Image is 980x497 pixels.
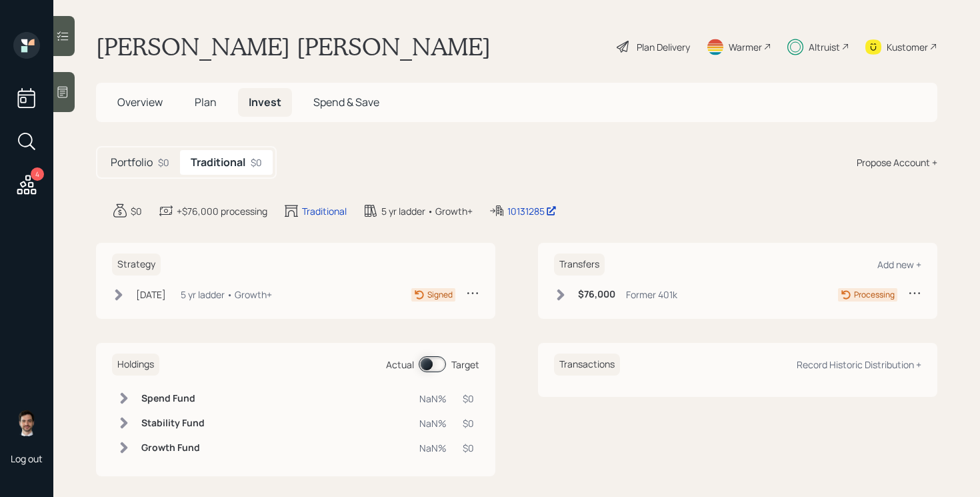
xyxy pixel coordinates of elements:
[141,442,205,454] h6: Growth Fund
[877,258,921,271] div: Add new +
[195,95,217,109] span: Plan
[854,289,895,301] div: Processing
[11,452,43,465] div: Log out
[249,95,281,109] span: Invest
[419,441,447,455] div: NaN%
[136,288,166,302] div: [DATE]
[313,95,379,109] span: Spend & Save
[554,354,620,376] h6: Transactions
[427,289,453,301] div: Signed
[112,254,161,276] h6: Strategy
[117,95,163,109] span: Overview
[251,155,262,169] div: $0
[181,288,272,302] div: 5 yr ladder • Growth+
[887,40,928,54] div: Kustomer
[141,393,205,404] h6: Spend Fund
[386,358,414,372] div: Actual
[158,155,169,169] div: $0
[112,354,159,376] h6: Holdings
[31,167,44,181] div: 4
[507,204,557,218] div: 10131285
[857,155,937,169] div: Propose Account +
[451,358,479,372] div: Target
[463,416,474,430] div: $0
[626,288,677,302] div: Former 401k
[463,441,474,455] div: $0
[637,40,690,54] div: Plan Delivery
[302,204,347,218] div: Traditional
[96,32,491,61] h1: [PERSON_NAME] [PERSON_NAME]
[191,156,245,169] h5: Traditional
[381,204,473,218] div: 5 yr ladder • Growth+
[578,289,615,300] h6: $76,000
[809,40,840,54] div: Altruist
[419,416,447,430] div: NaN%
[141,418,205,429] h6: Stability Fund
[797,358,921,371] div: Record Historic Distribution +
[729,40,762,54] div: Warmer
[419,392,447,406] div: NaN%
[463,392,474,406] div: $0
[111,156,153,169] h5: Portfolio
[554,254,605,276] h6: Transfers
[13,410,40,436] img: jonah-coleman-headshot.png
[131,204,142,218] div: $0
[177,204,267,218] div: +$76,000 processing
